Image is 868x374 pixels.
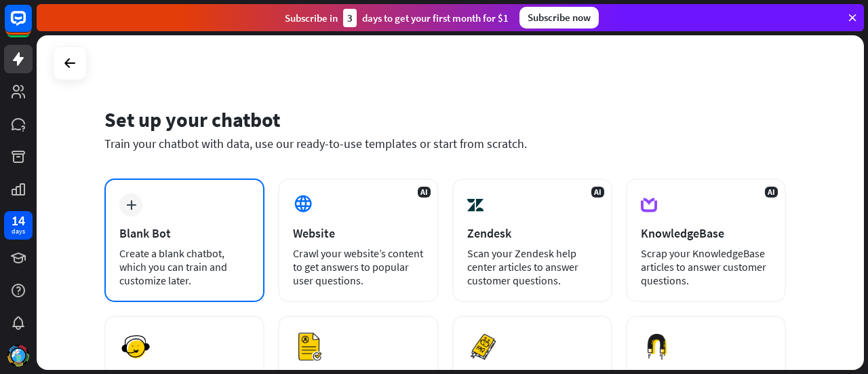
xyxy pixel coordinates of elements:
span: AI [765,187,778,198]
span: AI [418,187,431,198]
div: KnowledgeBase [641,225,771,241]
a: 14 days [4,211,33,240]
div: Create a blank chatbot, which you can train and customize later. [119,246,250,287]
div: Crawl your website’s content to get answers to popular user questions. [293,246,423,287]
div: Set up your chatbot [104,107,786,132]
div: Blank Bot [119,225,250,241]
div: 3 [343,9,357,27]
div: days [12,227,25,236]
div: Train your chatbot with data, use our ready-to-use templates or start from scratch. [104,136,786,151]
button: Open LiveChat chat widget [11,5,52,46]
div: Scan your Zendesk help center articles to answer customer questions. [467,246,597,287]
div: Zendesk [467,225,597,241]
div: 14 [12,214,25,227]
span: AI [591,187,604,198]
div: Website [293,225,423,241]
div: Subscribe now [519,7,599,29]
div: Scrap your KnowledgeBase articles to answer customer questions. [641,246,771,287]
div: Subscribe in days to get your first month for $1 [285,9,509,27]
i: plus [126,200,136,210]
